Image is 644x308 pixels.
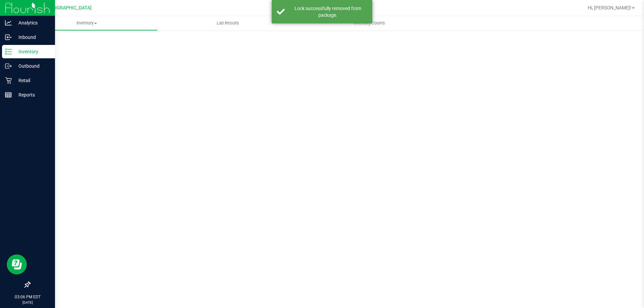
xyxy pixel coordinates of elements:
[208,20,248,26] span: Lab Results
[12,91,52,99] p: Reports
[12,62,52,70] p: Outbound
[5,91,12,98] inline-svg: Reports
[3,294,52,300] p: 03:06 PM EDT
[7,254,27,274] iframe: Resource center
[157,16,299,30] a: Lab Results
[16,20,157,26] span: Inventory
[5,63,12,69] inline-svg: Outbound
[16,16,157,30] a: Inventory
[5,19,12,26] inline-svg: Analytics
[12,48,52,56] p: Inventory
[288,5,367,18] div: Lock successfully removed from package.
[46,5,92,11] span: [GEOGRAPHIC_DATA]
[5,34,12,41] inline-svg: Inbound
[3,300,52,305] p: [DATE]
[12,76,52,84] p: Retail
[5,48,12,55] inline-svg: Inventory
[12,33,52,41] p: Inbound
[5,77,12,84] inline-svg: Retail
[588,5,631,10] span: Hi, [PERSON_NAME]!
[12,19,52,27] p: Analytics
